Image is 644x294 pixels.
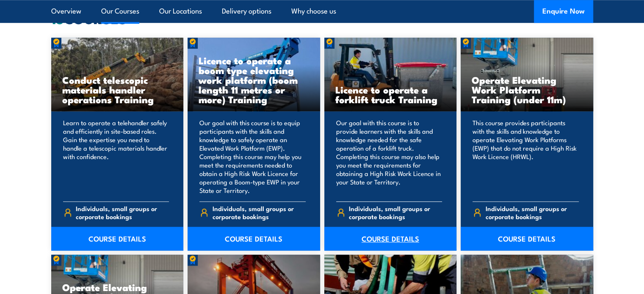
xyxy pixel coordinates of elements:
[472,75,582,104] h3: Operate Elevating Work Platform Training (under 11m)
[461,227,593,250] a: COURSE DETAILS
[76,204,169,220] span: Individuals, small groups or corporate bookings
[188,227,320,250] a: COURSE DETAILS
[349,204,442,220] span: Individuals, small groups or corporate bookings
[324,227,457,250] a: COURSE DETAILS
[336,118,442,195] p: Our goal with this course is to provide learners with the skills and knowledge needed for the saf...
[199,118,306,195] p: Our goal with this course is to equip participants with the skills and knowledge to safely operat...
[51,12,593,24] h2: COURSES
[62,75,173,104] h3: Conduct telescopic materials handler operations Training
[199,55,309,104] h3: Licence to operate a boom type elevating work platform (boom length 11 metres or more) Training
[213,204,306,220] span: Individuals, small groups or corporate bookings
[63,118,169,195] p: Learn to operate a telehandler safely and efficiently in site-based roles. Gain the expertise you...
[51,227,184,250] a: COURSE DETAILS
[486,204,579,220] span: Individuals, small groups or corporate bookings
[335,85,446,104] h3: Licence to operate a forklift truck Training
[473,118,579,195] p: This course provides participants with the skills and knowledge to operate Elevating Work Platfor...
